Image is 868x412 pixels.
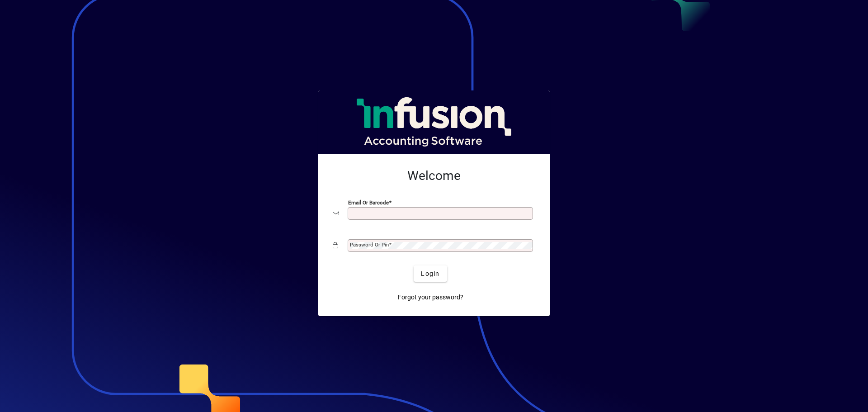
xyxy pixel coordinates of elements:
[398,293,463,302] span: Forgot your password?
[333,168,535,184] h2: Welcome
[394,289,467,305] a: Forgot your password?
[421,269,439,279] span: Login
[414,265,447,282] button: Login
[348,199,389,206] mat-label: Email or Barcode
[350,242,389,248] mat-label: Password or Pin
